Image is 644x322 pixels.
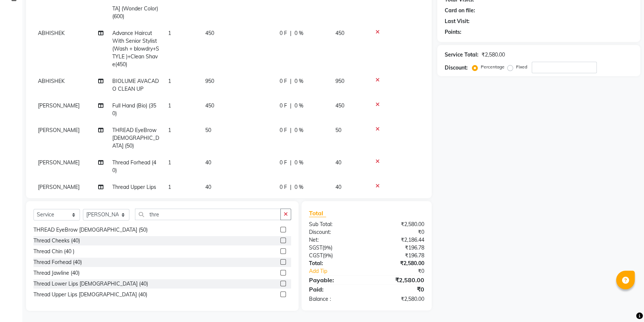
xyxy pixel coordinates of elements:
[205,78,214,84] span: 950
[294,126,303,134] span: 0 %
[303,236,367,244] div: Net:
[303,276,367,284] div: Payable:
[445,17,470,25] div: Last Visit:
[445,28,461,36] div: Points:
[280,183,287,191] span: 0 F
[481,64,505,70] label: Percentage
[482,51,505,59] div: ₹2,580.00
[309,209,326,217] span: Total
[290,102,292,110] span: |
[303,285,367,294] div: Paid:
[33,280,148,288] div: Thread Lower Lips [DEMOGRAPHIC_DATA] (40)
[303,220,367,228] div: Sub Total:
[33,237,80,245] div: Thread Cheeks (40)
[303,267,377,275] a: Add Tip
[280,77,287,85] span: 0 F
[335,159,341,166] span: 40
[294,29,303,37] span: 0 %
[309,244,322,251] span: SGST
[112,78,159,92] span: BIOLUME AVACADO CLEAN UP
[33,226,148,234] div: THREAD EyeBrow [DEMOGRAPHIC_DATA] (50)
[168,102,171,109] span: 1
[112,184,159,206] span: Thread Upper Lips [DEMOGRAPHIC_DATA] (40)
[367,285,430,294] div: ₹0
[367,252,430,260] div: ₹196.78
[367,244,430,252] div: ₹196.78
[135,209,281,220] input: Search or Scan
[445,64,468,72] div: Discount:
[290,183,292,191] span: |
[303,228,367,236] div: Discount:
[324,252,331,258] span: 9%
[168,159,171,166] span: 1
[367,260,430,267] div: ₹2,580.00
[33,248,74,255] div: Thread Chin (40 )
[367,295,430,303] div: ₹2,580.00
[112,30,159,68] span: Advance Haircut With Senior Stylist (Wash + blowdry+STYLE )+Clean Shave(450)
[324,245,331,251] span: 9%
[33,258,82,266] div: Thread Forhead (40)
[294,183,303,191] span: 0 %
[303,295,367,303] div: Balance :
[290,159,292,167] span: |
[516,64,527,70] label: Fixed
[38,102,80,109] span: [PERSON_NAME]
[367,228,430,236] div: ₹0
[38,159,80,166] span: [PERSON_NAME]
[290,77,292,85] span: |
[377,267,430,275] div: ₹0
[280,29,287,37] span: 0 F
[294,102,303,110] span: 0 %
[112,127,159,149] span: THREAD EyeBrow [DEMOGRAPHIC_DATA] (50)
[367,276,430,284] div: ₹2,580.00
[294,77,303,85] span: 0 %
[280,159,287,167] span: 0 F
[303,260,367,267] div: Total:
[205,159,211,166] span: 40
[205,30,214,36] span: 450
[205,184,211,190] span: 40
[303,244,367,252] div: ( )
[38,30,65,36] span: ABHISHEK
[33,269,80,277] div: Thread Jawline (40)
[112,102,156,117] span: Full Hand (Bio) (350)
[38,127,80,133] span: [PERSON_NAME]
[168,184,171,190] span: 1
[309,252,323,259] span: CGST
[335,184,341,190] span: 40
[168,30,171,36] span: 1
[445,7,475,15] div: Card on file:
[335,30,344,36] span: 450
[445,51,479,59] div: Service Total:
[367,236,430,244] div: ₹2,186.44
[335,78,344,84] span: 950
[168,78,171,84] span: 1
[280,102,287,110] span: 0 F
[38,184,80,190] span: [PERSON_NAME]
[367,220,430,228] div: ₹2,580.00
[335,127,341,133] span: 50
[205,102,214,109] span: 450
[303,252,367,260] div: ( )
[33,291,147,299] div: Thread Upper Lips [DEMOGRAPHIC_DATA] (40)
[280,126,287,134] span: 0 F
[168,127,171,133] span: 1
[335,102,344,109] span: 450
[290,126,292,134] span: |
[112,159,156,174] span: Thread Forhead (40)
[294,159,303,167] span: 0 %
[205,127,211,133] span: 50
[38,78,65,84] span: ABHISHEK
[290,29,292,37] span: |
